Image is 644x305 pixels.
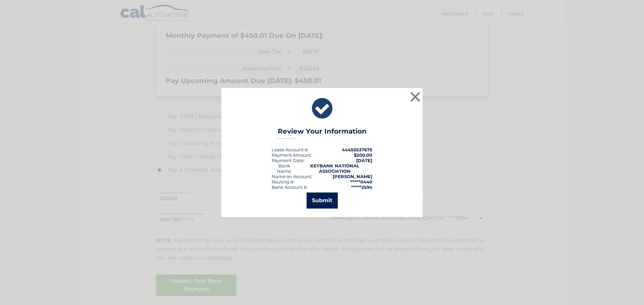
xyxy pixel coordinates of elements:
[333,174,372,179] strong: [PERSON_NAME]
[272,152,312,158] div: Payment Amount:
[272,147,309,152] div: Lease Account #:
[272,184,308,190] div: Bank Account #:
[272,158,305,163] div: :
[354,152,372,158] span: $200.00
[272,179,294,184] div: Routing #:
[409,90,422,103] button: ×
[356,158,372,163] span: [DATE]
[272,158,304,163] span: Payment Date
[307,193,338,209] button: Submit
[272,174,312,179] div: Name on Account:
[342,147,372,152] strong: 44455537675
[310,163,359,174] strong: KEYBANK NATIONAL ASSOCIATION
[272,163,297,174] div: Bank Name:
[278,127,367,139] h3: Review Your Information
